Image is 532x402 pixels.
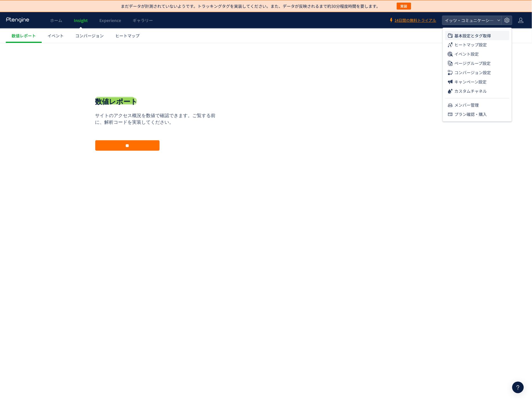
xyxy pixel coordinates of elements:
span: Insight [74,17,88,23]
a: 14日間の無料トライアル [389,18,436,23]
span: ヒートマップ設定 [455,40,487,50]
span: プラン確認・購入 [455,110,487,119]
span: 14日間の無料トライアル [395,18,436,23]
p: サイトのアクセス概況を数値で確認できます。ご覧する前に、解析コードを実装してください。 [95,70,220,83]
span: 実装 [401,3,407,10]
span: ギャラリー [133,17,153,23]
span: カスタムチャネル [455,87,487,96]
span: イッツ・コミュニケーションズ株式会社様UIUX改善PJ [443,16,495,25]
span: Experience [99,17,121,23]
span: 数値レポート [12,33,36,39]
p: まだデータが計測されていないようです。トラッキングタグを実装してください。また、データが反映されるまで約30分程度時間を要します。 [121,3,381,9]
button: 実装 [397,3,411,10]
span: 基本設定とタグ取得 [455,31,491,40]
span: コンバージョン設定 [455,68,491,77]
span: メンバー管理 [455,101,479,110]
span: コンバージョン [75,33,104,39]
h1: 数値レポート [95,54,138,64]
span: キャンペーン設定 [455,77,487,87]
span: ホーム [50,17,62,23]
span: イベント [47,33,64,39]
span: イベント設定 [455,50,479,59]
span: ページグループ設定 [455,59,491,68]
span: ヒートマップ [115,33,140,39]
